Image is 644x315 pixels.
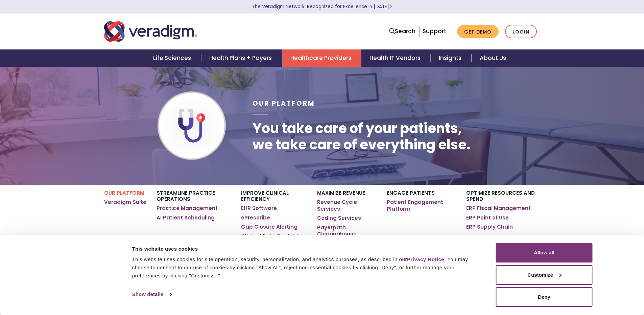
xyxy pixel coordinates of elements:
[466,224,513,230] a: ERP Supply Chain
[317,215,361,222] a: Coding Services
[423,27,446,35] a: Support
[132,289,171,299] a: Show details
[466,214,509,221] a: ERP Point of Use
[389,27,415,36] a: Search
[252,3,392,10] a: The Veradigm Network: Recognized for Excellence in [DATE]Learn More
[496,243,593,262] button: Allow all
[389,3,392,10] span: Learn More
[472,49,514,67] a: About Us
[132,255,481,280] div: This website uses cookies for site operation, security, personalization, and analytics purposes, ...
[466,205,531,212] a: ERP Fiscal Management
[317,199,376,212] a: Revenue Cycle Services
[145,49,201,67] a: Life Sciences
[201,49,282,67] a: Health Plans + Payers
[253,120,471,153] h1: You take care of your patients, we take care of everything else.
[157,214,215,221] a: AI Patient Scheduling
[132,245,481,253] div: This website uses cookies
[241,214,270,221] a: ePrescribe
[505,25,537,39] a: Login
[496,265,593,285] button: Customize
[241,233,304,240] a: Clinical Data Registries
[282,49,361,67] a: Healthcare Providers
[104,20,197,43] img: Veradigm logo
[387,199,456,212] a: Patient Engagement Platform
[407,256,444,262] a: Privacy Notice
[104,199,146,206] a: Veradigm Suite
[241,205,277,212] a: EHR Software
[361,49,431,67] a: Health IT Vendors
[157,205,218,212] a: Practice Management
[317,224,376,237] a: Payerpath Clearinghouse
[496,287,593,307] button: Deny
[241,224,297,230] a: Gap Closure Alerting
[457,25,499,38] a: Get Demo
[431,49,472,67] a: Insights
[253,99,315,108] span: Our Platform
